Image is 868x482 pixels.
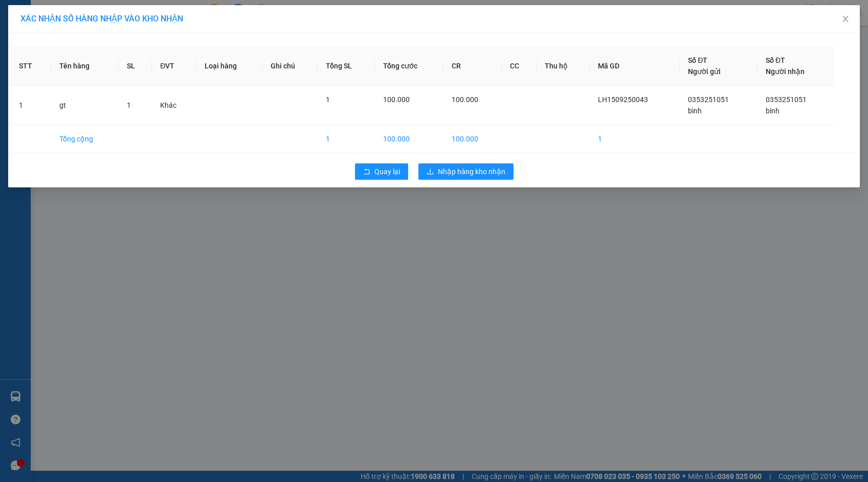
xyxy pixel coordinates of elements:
[11,86,51,125] td: 1
[51,46,119,86] th: Tên hàng
[51,86,119,125] td: gt
[318,125,375,153] td: 1
[590,125,680,153] td: 1
[443,46,502,86] th: CR
[502,46,537,86] th: CC
[375,125,443,153] td: 100.000
[383,95,410,104] span: 100.000
[355,163,408,180] button: rollbackQuay lại
[196,46,262,86] th: Loại hàng
[374,166,400,177] span: Quay lại
[4,36,6,88] img: logo
[688,107,702,115] span: bình
[375,46,443,86] th: Tổng cước
[443,125,502,153] td: 100.000
[96,68,173,79] span: 63TQT1509250032
[688,56,707,64] span: Số ĐT
[452,95,478,104] span: 100.000
[590,46,680,86] th: Mã GD
[11,46,51,86] th: STT
[262,46,318,86] th: Ghi chú
[9,8,92,41] strong: CÔNG TY TNHH DỊCH VỤ DU LỊCH THỜI ĐẠI
[7,44,95,80] span: Chuyển phát nhanh: [GEOGRAPHIC_DATA] - [GEOGRAPHIC_DATA]
[831,5,860,34] button: Close
[598,95,648,104] span: LH1509250043
[766,95,807,104] span: 0353251051
[427,168,434,176] span: download
[119,46,152,86] th: SL
[127,101,131,109] span: 1
[318,46,375,86] th: Tổng SL
[537,46,590,86] th: Thu hộ
[152,86,196,125] td: Khác
[688,67,721,76] span: Người gửi
[766,67,805,76] span: Người nhận
[766,56,785,64] span: Số ĐT
[326,95,330,104] span: 1
[20,14,183,23] span: XÁC NHẬN SỐ HÀNG NHẬP VÀO KHO NHẬN
[363,168,370,176] span: rollback
[418,163,514,180] button: downloadNhập hàng kho nhận
[688,95,729,104] span: 0353251051
[841,15,850,23] span: close
[766,107,780,115] span: bình
[152,46,196,86] th: ĐVT
[438,166,505,177] span: Nhập hàng kho nhận
[51,125,119,153] td: Tổng cộng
